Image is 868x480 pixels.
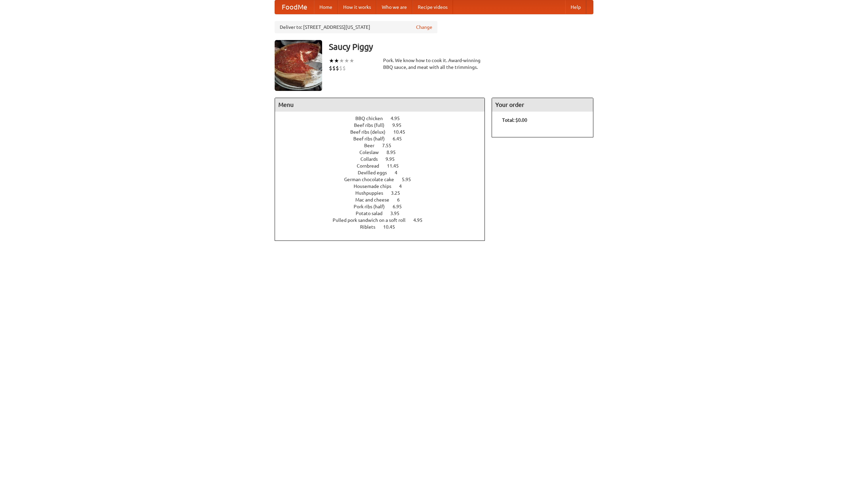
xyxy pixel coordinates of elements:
span: Potato salad [356,211,389,216]
span: Pork ribs (half) [354,204,392,209]
span: Housemade chips [354,184,398,189]
a: Pork ribs (half) 6.95 [354,204,414,209]
span: Mac and cheese [355,197,396,203]
a: Beef ribs (full) 9.95 [354,122,414,128]
h4: Your order [492,98,593,112]
span: 6.95 [393,204,409,209]
span: Beef ribs (half) [353,136,392,141]
a: Home [314,0,338,14]
li: $ [339,64,342,72]
li: $ [329,64,332,72]
span: 9.95 [386,156,401,162]
span: 4.95 [391,116,407,121]
span: 7.55 [382,143,398,148]
a: Who we are [376,0,412,14]
span: Beef ribs (delux) [350,129,392,135]
span: 4 [399,184,409,189]
a: Mac and cheese 6 [355,197,412,203]
span: Coleslaw [359,150,386,155]
li: ★ [344,57,349,64]
li: ★ [339,57,344,64]
li: $ [336,64,339,72]
div: Deliver to: [STREET_ADDRESS][US_STATE] [275,21,437,33]
a: FoodMe [275,0,314,14]
li: ★ [349,57,354,64]
span: 3.95 [390,211,406,216]
a: Recipe videos [412,0,453,14]
a: Riblets 10.45 [360,224,408,230]
a: Change [416,24,432,31]
span: Riblets [360,224,382,230]
span: BBQ chicken [355,116,390,121]
a: Coleslaw 8.95 [359,150,408,155]
a: BBQ chicken 4.95 [355,116,412,121]
b: Total: $0.00 [502,117,527,123]
img: angular.jpg [275,40,322,91]
span: 11.45 [387,163,406,169]
a: Devilled eggs 4 [358,170,410,175]
span: 6 [397,197,407,203]
a: Beef ribs (half) 6.45 [353,136,414,141]
span: 3.25 [391,190,407,196]
a: Beer 7.55 [364,143,404,148]
span: 9.95 [392,122,408,128]
span: 8.95 [387,150,402,155]
span: Collards [360,156,384,162]
h4: Menu [275,98,485,112]
span: 6.45 [393,136,409,141]
span: German chocolate cake [344,177,401,182]
span: 4.95 [413,217,429,223]
a: Beef ribs (delux) 10.45 [350,129,418,135]
span: Pulled pork sandwich on a soft roll [333,217,412,223]
span: Cornbread [357,163,386,169]
span: Devilled eggs [358,170,394,175]
span: 4 [395,170,404,175]
span: Hushpuppies [355,190,390,196]
span: Beef ribs (full) [354,122,391,128]
span: Beer [364,143,381,148]
a: Pulled pork sandwich on a soft roll 4.95 [333,217,435,223]
span: 10.45 [383,224,402,230]
span: 5.95 [402,177,418,182]
li: $ [332,64,336,72]
li: ★ [329,57,334,64]
a: Housemade chips 4 [354,184,414,189]
a: Cornbread 11.45 [357,163,411,169]
div: Pork. We know how to cook it. Award-winning BBQ sauce, and meat with all the trimmings. [383,57,485,71]
li: $ [342,64,346,72]
a: German chocolate cake 5.95 [344,177,423,182]
h3: Saucy Piggy [329,40,593,54]
span: 10.45 [393,129,412,135]
a: Hushpuppies 3.25 [355,190,413,196]
li: ★ [334,57,339,64]
a: Collards 9.95 [360,156,407,162]
a: How it works [338,0,376,14]
a: Potato salad 3.95 [356,211,412,216]
a: Help [565,0,586,14]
